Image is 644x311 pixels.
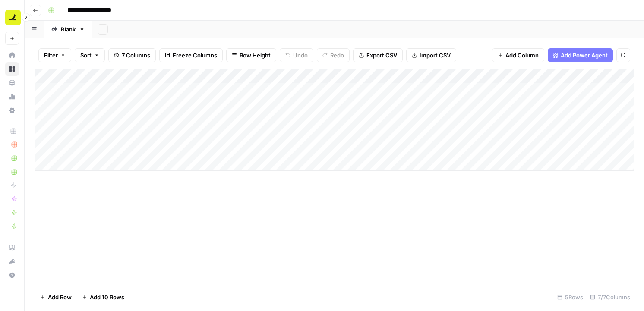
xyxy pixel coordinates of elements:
span: Import CSV [420,51,451,60]
div: Blank [61,25,76,34]
button: Undo [280,48,313,62]
button: Workspace: Ramp [5,7,19,28]
button: Add Row [35,290,77,304]
a: Your Data [5,76,19,90]
span: Filter [44,51,58,60]
span: Sort [80,51,92,60]
a: Usage [5,90,19,104]
a: Settings [5,104,19,117]
span: Freeze Columns [173,51,217,60]
span: Add 10 Rows [90,293,124,302]
span: Add Power Agent [561,51,608,60]
button: Add Power Agent [548,48,613,62]
button: Add Column [492,48,544,62]
span: Add Column [505,51,539,60]
button: Redo [317,48,350,62]
a: Browse [5,62,19,76]
a: Blank [44,21,92,38]
button: Sort [75,48,105,62]
span: Export CSV [366,51,397,60]
span: Undo [293,51,308,60]
button: Freeze Columns [159,48,223,62]
button: Add 10 Rows [77,290,129,304]
div: What's new? [6,255,19,268]
button: Row Height [226,48,276,62]
button: Help + Support [5,268,19,282]
button: What's new? [5,254,19,268]
div: 5 Rows [554,290,587,304]
button: Filter [38,48,71,62]
button: Import CSV [406,48,456,62]
span: Add Row [48,293,72,302]
span: 7 Columns [122,51,150,60]
a: Home [5,48,19,62]
div: 7/7 Columns [587,290,634,304]
a: AirOps Academy [5,241,19,254]
img: Ramp Logo [5,10,21,25]
span: Redo [330,51,344,60]
span: Row Height [240,51,271,60]
button: 7 Columns [108,48,156,62]
button: Export CSV [353,48,403,62]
